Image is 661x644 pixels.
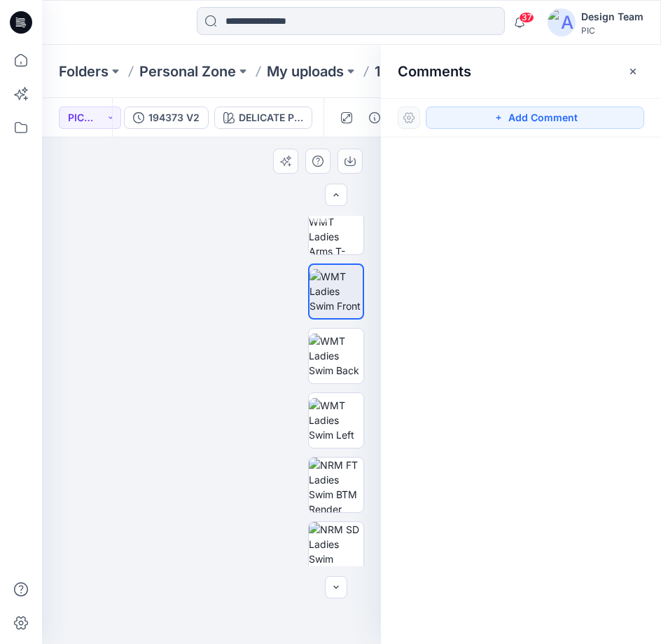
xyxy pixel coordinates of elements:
[581,8,643,25] div: Design Team
[309,200,363,254] img: TT NRM WMT Ladies Arms T-POSE
[309,522,363,577] img: NRM SD Ladies Swim Render
[214,107,312,129] button: DELICATE PINK
[148,110,200,125] div: 194373 V2
[309,398,363,442] img: WMT Ladies Swim Left
[309,269,363,313] img: WMT Ladies Swim Front
[398,63,471,80] h2: Comments
[59,62,109,81] a: Folders
[581,25,643,36] div: PIC
[426,107,644,129] button: Add Comment
[363,107,386,129] button: Details
[309,334,363,378] img: WMT Ladies Swim Back
[124,107,209,129] button: 194373 V2
[309,458,363,512] img: NRM FT Ladies Swim BTM Render
[239,110,303,125] div: DELICATE PINK
[267,62,344,81] a: My uploads
[548,8,576,36] img: avatar
[519,12,534,23] span: 37
[139,62,236,81] a: Personal Zone
[375,62,425,81] p: 194373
